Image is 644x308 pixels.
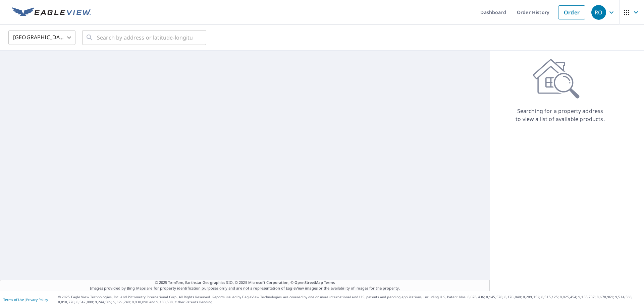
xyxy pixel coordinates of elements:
[26,297,48,302] a: Privacy Policy
[515,107,605,123] p: Searching for a property address to view a list of available products.
[97,28,193,47] input: Search by address or latitude-longitude
[591,5,606,20] div: RO
[12,7,91,17] img: EV Logo
[155,280,335,286] span: © 2025 TomTom, Earthstar Geographics SIO, © 2025 Microsoft Corporation, ©
[58,295,641,305] p: © 2025 Eagle View Technologies, Inc. and Pictometry International Corp. All Rights Reserved. Repo...
[324,280,335,285] a: Terms
[8,28,75,47] div: [GEOGRAPHIC_DATA]
[294,280,323,285] a: OpenStreetMap
[3,297,24,302] a: Terms of Use
[558,5,585,19] a: Order
[3,298,48,302] p: |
